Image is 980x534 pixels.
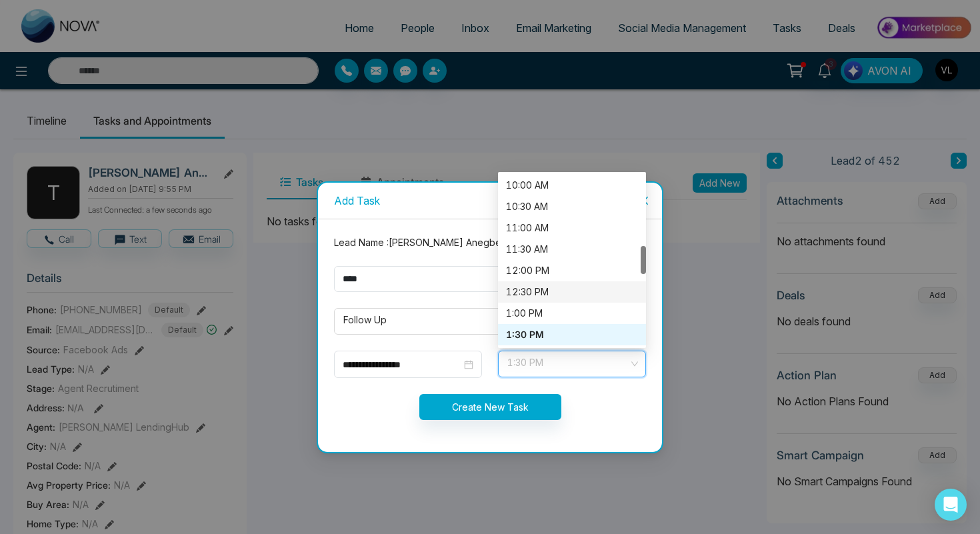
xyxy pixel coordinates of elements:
div: Lead Name : [PERSON_NAME] Anegbeh [326,235,654,250]
span: Follow Up [343,310,637,333]
div: 10:30 AM [506,199,638,214]
div: 12:00 PM [506,263,638,278]
div: 10:00 AM [498,175,646,196]
button: Create New Task [419,394,561,420]
div: 11:00 AM [506,221,638,235]
span: 1:30 PM [507,353,637,375]
div: Add Task [334,193,646,208]
div: 12:00 PM [498,260,646,281]
div: 1:30 PM [506,327,638,342]
div: 11:30 AM [506,242,638,257]
div: 1:00 PM [506,306,638,321]
div: 11:00 AM [498,217,646,239]
div: 12:30 PM [498,281,646,303]
div: Open Intercom Messenger [935,489,967,521]
div: 1:00 PM [498,303,646,324]
div: 11:30 AM [498,239,646,260]
div: 1:30 PM [498,324,646,345]
div: 12:30 PM [506,285,638,299]
div: 10:30 AM [498,196,646,217]
div: 10:00 AM [506,178,638,193]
